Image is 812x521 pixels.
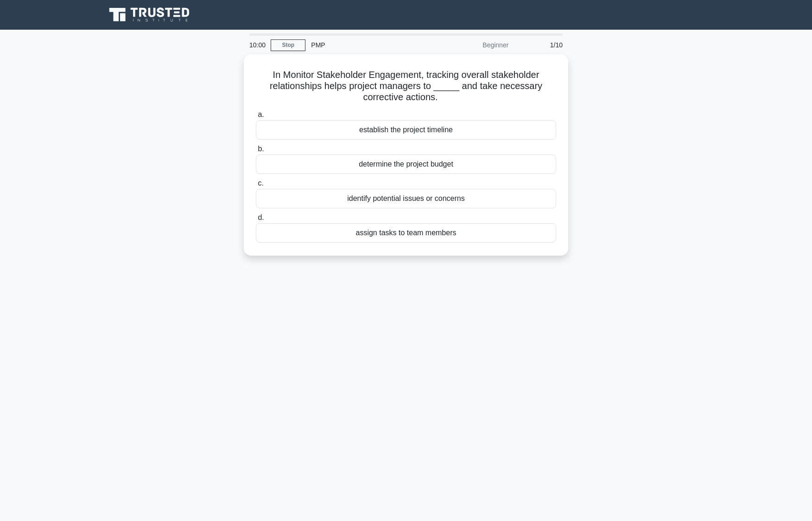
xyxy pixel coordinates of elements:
div: 1/10 [514,36,568,54]
a: Stop [271,39,305,51]
div: identify potential issues or concerns [256,189,556,208]
span: c. [258,179,263,187]
div: assign tasks to team members [256,223,556,243]
div: establish the project timeline [256,120,556,140]
span: b. [258,145,264,153]
div: PMP [305,36,433,54]
h5: In Monitor Stakeholder Engagement, tracking overall stakeholder relationships helps project manag... [255,69,557,103]
div: Beginner [433,36,514,54]
span: d. [258,213,264,221]
span: a. [258,110,264,118]
div: determine the project budget [256,154,556,174]
div: 10:00 [244,36,271,54]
